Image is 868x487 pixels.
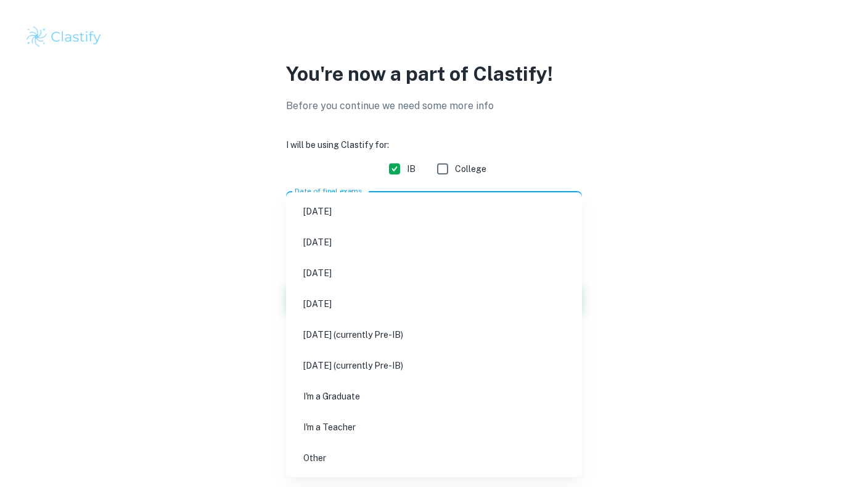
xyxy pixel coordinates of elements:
[291,259,577,287] li: [DATE]
[291,351,577,380] li: [DATE] (currently Pre-IB)
[291,321,577,349] li: [DATE] (currently Pre-IB)
[291,290,577,318] li: [DATE]
[291,444,577,472] li: Other
[291,382,577,411] li: I'm a Graduate
[291,413,577,441] li: I'm a Teacher
[291,228,577,256] li: [DATE]
[291,197,577,226] li: [DATE]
